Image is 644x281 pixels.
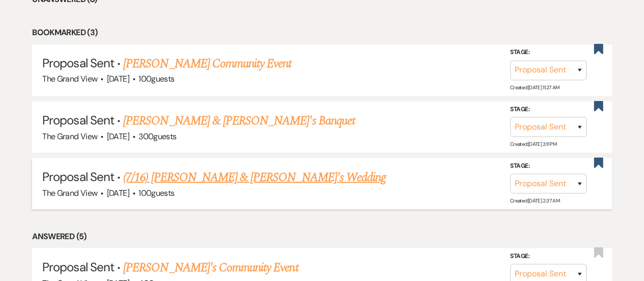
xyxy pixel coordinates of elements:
span: The Grand View [42,187,97,198]
span: [DATE] [107,131,129,141]
span: 100 guests [138,187,174,198]
label: Stage: [510,47,586,58]
span: Proposal Sent [42,112,114,127]
a: [PERSON_NAME] & [PERSON_NAME]'s Banquet [123,111,355,130]
span: Created: [DATE] 3:11 PM [510,141,556,147]
label: Stage: [510,104,586,115]
a: [PERSON_NAME]'s Community Event [123,258,298,276]
span: The Grand View [42,131,97,141]
label: Stage: [510,250,586,262]
span: Proposal Sent [42,168,114,184]
span: Proposal Sent [42,259,114,274]
span: The Grand View [42,73,97,84]
li: Bookmarked (3) [32,26,612,39]
span: 100 guests [138,73,174,84]
span: [DATE] [107,73,129,84]
a: (7/16) [PERSON_NAME] & [PERSON_NAME]'s Wedding [123,168,386,186]
span: Created: [DATE] 11:27 AM [510,84,559,91]
span: Proposal Sent [42,55,114,71]
label: Stage: [510,161,586,172]
a: [PERSON_NAME] Community Event [123,55,291,73]
span: [DATE] [107,187,129,198]
li: Answered (5) [32,229,612,243]
span: 300 guests [138,131,176,141]
span: Created: [DATE] 2:37 AM [510,197,559,204]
